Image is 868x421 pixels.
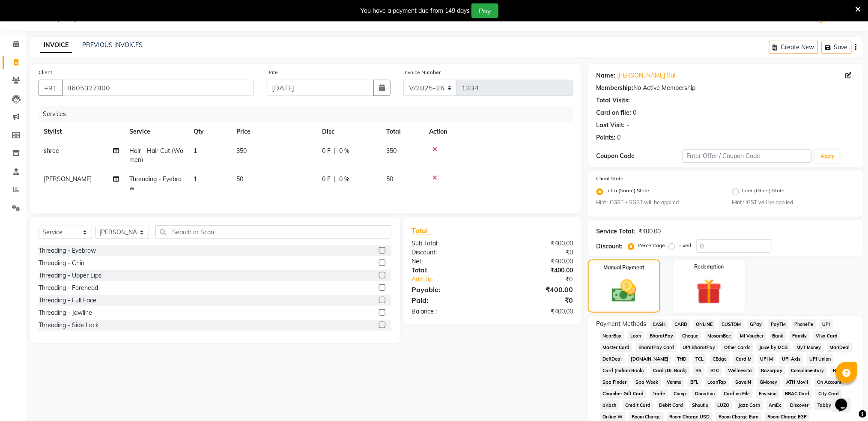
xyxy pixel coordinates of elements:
[708,366,722,376] span: BTC
[680,331,701,341] span: Cheque
[597,96,630,105] div: Total Visits:
[789,366,827,376] span: Complimentary
[597,84,855,93] div: No Active Membership
[830,366,844,376] span: Nift
[597,152,683,161] div: Coupon Code
[650,366,690,376] span: Card (DL Bank)
[406,266,492,275] div: Total:
[628,331,644,341] span: Loan
[62,80,254,96] input: Search by Name/Mobile/Email/Code
[705,331,734,341] span: MosamBee
[617,133,621,142] div: 0
[737,331,767,341] span: MI Voucher
[721,389,753,399] span: Card on File
[694,319,716,329] span: ONLINE
[471,3,498,18] button: Pay
[790,331,810,341] span: Family
[39,246,96,255] div: Threading - Eyebrow
[733,354,755,364] span: Card M
[492,295,579,305] div: ₹0
[39,80,63,96] button: +91
[597,71,616,80] div: Name:
[339,175,349,184] span: 0 %
[44,175,92,183] span: [PERSON_NAME]
[39,271,101,280] div: Threading - Upper Lips
[39,321,98,330] div: Threading - Side Lock
[39,296,96,305] div: Threading - Full Face
[792,319,817,329] span: PhonePe
[633,108,637,117] div: 0
[39,308,92,317] div: Threading - Jawline
[604,277,644,305] img: _cash.svg
[317,122,381,141] th: Disc
[597,227,635,236] div: Service Total:
[814,377,844,387] span: On Account
[767,400,784,410] span: AmEx
[44,147,59,155] span: shree
[807,354,834,364] span: UPI Union
[815,150,840,163] button: Apply
[768,319,789,329] span: PayTM
[600,331,624,341] span: NearBuy
[322,146,331,155] span: 0 F
[600,400,619,410] span: bKash
[688,377,701,387] span: BFL
[406,257,492,266] div: Net:
[607,187,650,197] label: Intra (Same) State
[787,400,811,410] span: Discover
[129,147,183,164] span: Hair - Hair Cut (Women)
[715,400,732,410] span: LUZO
[638,242,665,249] label: Percentage
[597,242,623,251] div: Discount:
[600,354,625,364] span: DefiDeal
[758,366,785,376] span: Razorpay
[129,175,182,192] span: Threading - Eyebrow
[733,377,754,387] span: SaveIN
[597,175,624,182] label: Client State
[492,307,579,316] div: ₹400.00
[267,69,278,76] label: Date
[339,146,349,155] span: 0 %
[647,331,677,341] span: BharatPay
[757,343,790,352] span: Juice by MCB
[657,400,686,410] span: Debit Card
[39,284,98,293] div: Threading - Forehead
[39,106,579,122] div: Services
[628,354,671,364] span: [DOMAIN_NAME]
[675,354,690,364] span: THD
[725,366,755,376] span: Wellnessta
[665,377,685,387] span: Venmo
[671,389,689,399] span: Comp
[672,319,690,329] span: CARD
[633,377,661,387] span: Spa Week
[403,69,441,76] label: Invoice Number
[623,400,653,410] span: Credit Card
[692,389,718,399] span: Donation
[756,389,779,399] span: Envision
[492,239,579,248] div: ₹400.00
[236,147,247,155] span: 350
[683,149,812,163] input: Enter Offer / Coupon Code
[597,199,719,206] small: Hint : CGST + SGST will be applied
[492,248,579,257] div: ₹0
[832,387,859,412] iframe: chat widget
[719,319,744,329] span: CUSTOM
[597,121,625,130] div: Last Visit:
[822,41,852,54] button: Save
[188,122,231,141] th: Qty
[597,133,616,142] div: Points:
[680,343,719,352] span: UPI BharatPay
[412,226,432,235] span: Total
[784,377,811,387] span: ATH Movil
[39,69,52,76] label: Client
[636,343,677,352] span: BharatPay Card
[650,319,668,329] span: CASH
[815,400,834,410] span: Tabby
[194,147,197,155] span: 1
[406,248,492,257] div: Discount:
[597,84,634,93] div: Membership:
[600,343,632,352] span: Master Card
[794,343,824,352] span: MyT Money
[492,284,579,295] div: ₹400.00
[386,175,393,183] span: 50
